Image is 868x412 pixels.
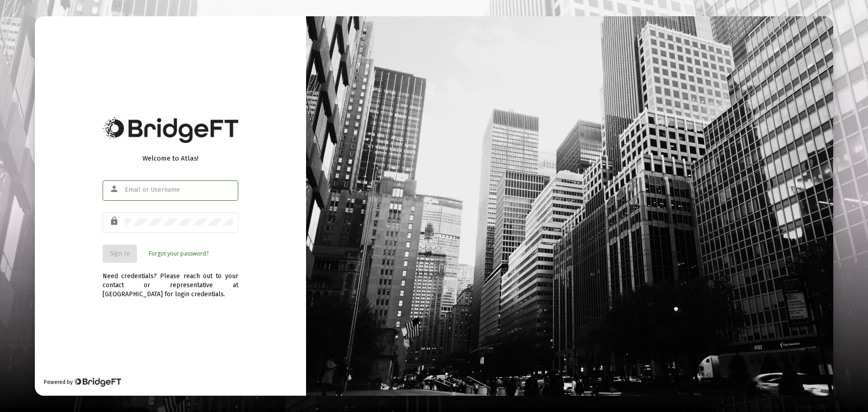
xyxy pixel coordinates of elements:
mat-icon: person [109,184,120,194]
img: Bridge Financial Technology Logo [74,378,121,387]
input: Email or Username [125,186,233,194]
div: Powered by [44,378,121,387]
mat-icon: lock [109,216,120,227]
span: Sign In [110,250,130,257]
button: Sign In [103,245,137,263]
div: Need credentials? Please reach out to your contact or representative at [GEOGRAPHIC_DATA] for log... [103,263,238,299]
a: Forgot your password? [149,249,208,258]
div: Welcome to Atlas! [103,154,238,163]
img: Bridge Financial Technology Logo [103,117,238,143]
